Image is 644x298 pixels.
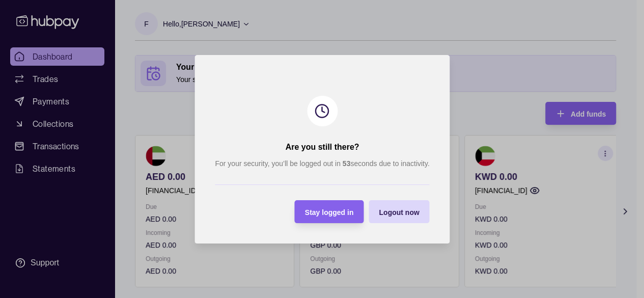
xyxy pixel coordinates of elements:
strong: 53 [342,159,350,168]
p: For your security, you’ll be logged out in seconds due to inactivity. [215,158,429,169]
h2: Are you still there? [285,142,359,153]
button: Logout now [369,200,429,223]
span: Logout now [379,208,419,216]
span: Stay logged in [304,208,353,216]
button: Stay logged in [294,200,363,223]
